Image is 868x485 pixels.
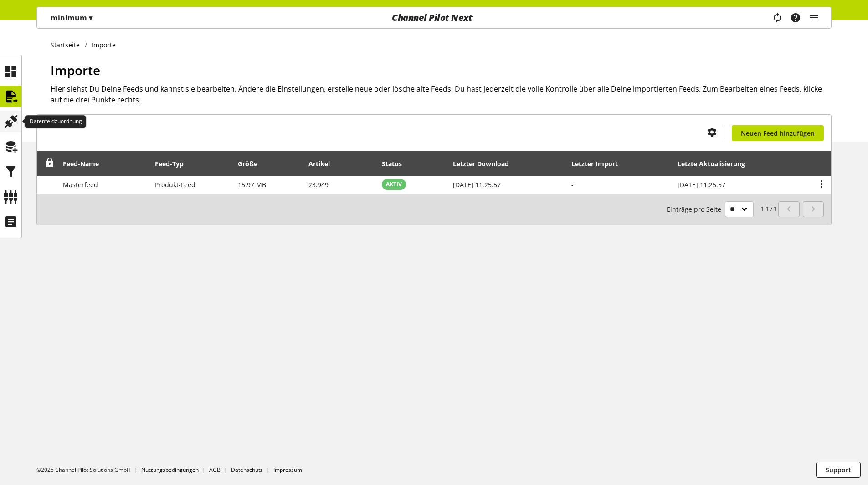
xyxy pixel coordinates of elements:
div: Letzter Download [453,159,518,168]
a: Startseite [51,40,85,50]
button: Support [816,462,861,478]
span: Einträge pro Seite [667,204,725,214]
div: Letzte Aktualisierung [678,159,754,168]
a: AGB [209,466,221,474]
div: Feed-Typ [155,159,193,168]
span: [DATE] 11:25:57 [678,180,725,189]
span: Entsperren, um Zeilen neu anzuordnen [45,158,55,168]
div: Größe [238,159,267,168]
div: Status [382,159,411,168]
nav: main navigation [36,7,832,29]
span: AKTIV [386,180,402,189]
div: Entsperren, um Zeilen neu anzuordnen [42,158,55,169]
h2: Hier siehst Du Deine Feeds und kannst sie bearbeiten. Ändere die Einstellungen, erstelle neue ode... [51,83,832,105]
div: Artikel [308,159,339,168]
a: Datenschutz [231,466,263,474]
span: [DATE] 11:25:57 [453,180,501,189]
span: Support [826,465,851,475]
span: - [571,180,574,189]
li: ©2025 Channel Pilot Solutions GmbH [36,466,141,474]
span: 15.97 MB [238,180,266,189]
span: Masterfeed [63,180,98,189]
div: Letzter Import [571,159,627,168]
div: Datenfeldzuordnung [25,115,86,128]
p: minimum [51,12,92,23]
div: Feed-Name [63,159,108,168]
a: Neuen Feed hinzufügen [732,125,824,141]
span: Produkt-Feed [155,180,195,189]
span: Neuen Feed hinzufügen [741,128,815,138]
a: Impressum [273,466,302,474]
span: ▾ [89,13,92,23]
span: Importe [51,61,100,79]
span: 23.949 [308,180,329,189]
small: 1-1 / 1 [667,201,777,217]
a: Nutzungsbedingungen [141,466,199,474]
